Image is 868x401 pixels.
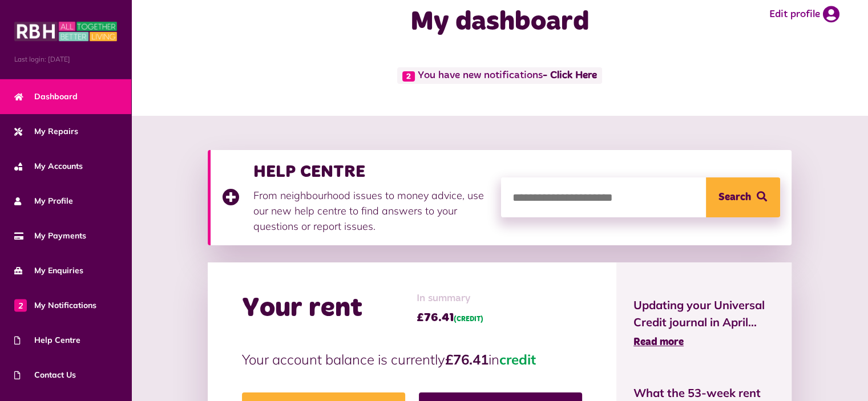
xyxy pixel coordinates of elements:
span: Help Centre [14,334,80,346]
h1: My dashboard [327,6,673,39]
span: 2 [14,299,27,311]
span: Updating your Universal Credit journal in April... [633,297,774,331]
h2: Your rent [242,292,362,325]
span: Search [718,177,751,217]
img: MyRBH [14,20,117,43]
span: Contact Us [14,369,76,381]
span: My Notifications [14,299,96,311]
span: My Profile [14,195,73,207]
span: You have new notifications [397,67,601,84]
span: £76.41 [417,309,483,326]
span: My Accounts [14,160,83,172]
span: In summary [417,291,483,306]
span: Dashboard [14,91,78,103]
span: My Repairs [14,125,78,137]
h3: HELP CENTRE [253,161,490,182]
a: Updating your Universal Credit journal in April... Read more [633,297,774,350]
span: (CREDIT) [454,316,483,323]
a: Edit profile [769,6,839,23]
span: 2 [402,71,415,82]
p: Your account balance is currently in [242,349,582,370]
strong: £76.41 [445,351,488,368]
span: Last login: [DATE] [14,54,117,64]
span: credit [499,351,536,368]
span: My Payments [14,230,86,242]
p: From neighbourhood issues to money advice, use our new help centre to find answers to your questi... [253,188,490,234]
a: - Click Here [543,71,597,81]
button: Search [706,177,780,217]
span: Read more [633,337,684,347]
span: My Enquiries [14,265,83,277]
